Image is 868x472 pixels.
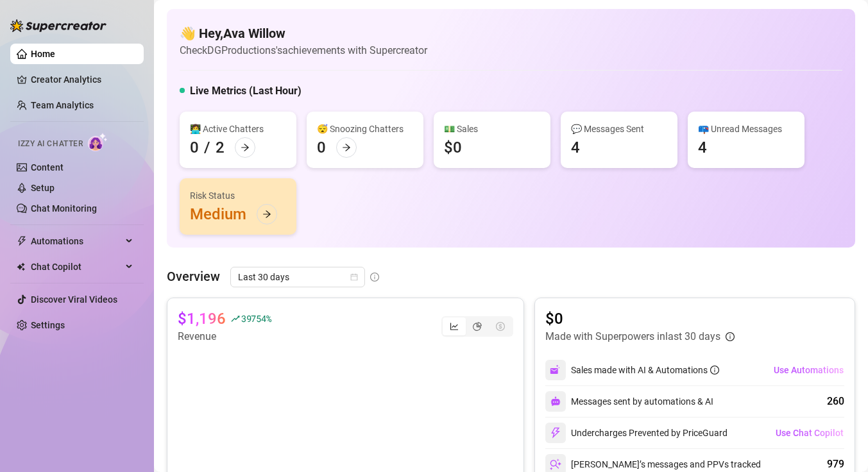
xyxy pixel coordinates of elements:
article: $0 [545,308,735,329]
article: Overview [167,267,220,286]
iframe: Intercom live chat [824,428,855,459]
span: dollar-circle [496,322,505,331]
span: Use Chat Copilot [776,428,844,438]
div: 0 [317,137,326,158]
div: 0 [190,137,199,158]
img: svg%3e [550,364,561,376]
img: AI Chatter [88,133,108,151]
div: Messages sent by automations & AI [545,391,713,412]
span: info-circle [726,332,735,341]
span: Chat Copilot [31,257,122,277]
div: 260 [827,394,844,409]
div: 💵 Sales [444,122,540,136]
span: arrow-right [342,143,351,152]
div: Risk Status [190,189,286,203]
span: info-circle [370,273,379,282]
div: 📪 Unread Messages [698,122,794,136]
span: Use Automations [774,365,844,375]
a: Settings [31,320,65,330]
img: Chat Copilot [17,262,25,271]
div: 979 [827,457,844,472]
span: pie-chart [473,322,482,331]
img: svg%3e [550,427,561,439]
a: Setup [31,183,55,193]
div: 💬 Messages Sent [571,122,667,136]
span: Last 30 days [238,267,357,287]
img: svg%3e [550,459,561,470]
div: Undercharges Prevented by PriceGuard [545,423,728,443]
div: 👩‍💻 Active Chatters [190,122,286,136]
div: Sales made with AI & Automations [571,363,719,377]
span: calendar [350,273,358,281]
span: arrow-right [262,210,271,219]
article: $1,196 [178,308,226,329]
img: logo-BBDzfeDw.svg [10,19,106,32]
button: Use Automations [773,360,844,380]
a: Home [31,49,55,59]
button: Use Chat Copilot [775,423,844,443]
span: 39754 % [241,312,271,324]
article: Made with Superpowers in last 30 days [545,329,720,344]
span: Automations [31,231,122,251]
article: Check DGProductions's achievements with Supercreator [180,42,427,58]
span: rise [231,314,240,323]
a: Discover Viral Videos [31,294,117,305]
div: 4 [571,137,580,158]
a: Creator Analytics [31,69,133,90]
img: svg%3e [550,396,561,407]
a: Chat Monitoring [31,203,97,214]
a: Team Analytics [31,100,94,110]
span: Izzy AI Chatter [18,138,83,150]
div: $0 [444,137,462,158]
div: segmented control [441,316,513,337]
span: line-chart [450,322,459,331]
span: arrow-right [241,143,250,152]
div: 😴 Snoozing Chatters [317,122,413,136]
a: Content [31,162,64,173]
h5: Live Metrics (Last Hour) [190,83,302,99]
div: 2 [216,137,225,158]
div: 4 [698,137,707,158]
h4: 👋 Hey, Ava Willow [180,24,427,42]
article: Revenue [178,329,271,344]
span: thunderbolt [17,236,27,246]
span: info-circle [710,366,719,375]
